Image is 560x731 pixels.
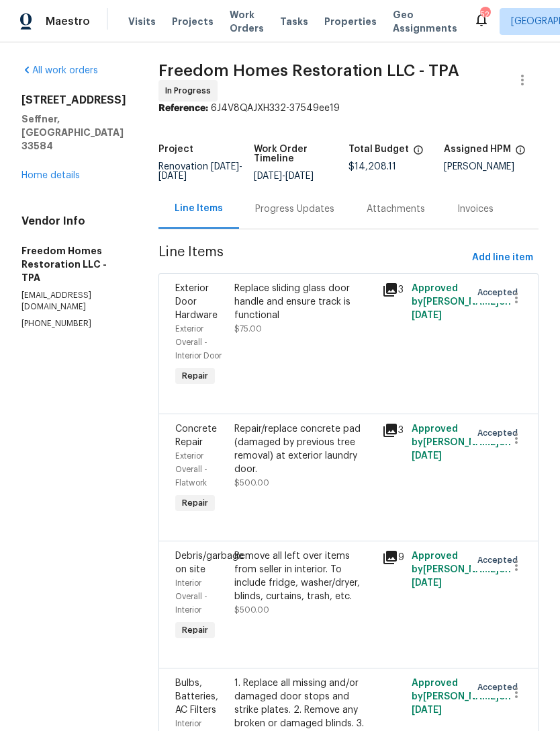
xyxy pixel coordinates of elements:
[382,549,404,566] div: 9
[444,162,539,171] div: [PERSON_NAME]
[254,145,349,163] h5: Work Order Timeline
[348,145,409,154] h5: Total Budget
[477,553,523,567] span: Accepted
[158,162,242,181] span: Renovation
[477,426,523,440] span: Accepted
[348,162,396,171] span: $14,208.11
[480,8,489,22] div: 52
[158,104,208,113] b: Reference:
[412,705,442,715] span: [DATE]
[175,325,222,360] span: Exterior Overall - Interior Door
[280,17,308,26] span: Tasks
[21,318,126,330] p: [PHONE_NUMBER]
[165,84,216,98] span: In Progress
[175,424,217,447] span: Concrete Repair
[254,171,314,181] span: -
[230,8,264,35] span: Work Orders
[412,578,442,588] span: [DATE]
[21,244,126,284] h5: Freedom Homes Restoration LLC - TPA
[285,171,314,181] span: [DATE]
[234,479,269,487] span: $500.00
[175,452,207,487] span: Exterior Overall - Flatwork
[175,284,218,320] span: Exterior Door Hardware
[175,679,218,715] span: Bulbs, Batteries, AC Filters
[412,424,511,461] span: Approved by [PERSON_NAME] on
[21,66,98,75] a: All work orders
[175,202,223,215] div: Line Items
[128,15,156,28] span: Visits
[367,202,425,216] div: Attachments
[46,15,90,28] span: Maestro
[412,679,511,715] span: Approved by [PERSON_NAME] on
[457,202,494,216] div: Invoices
[175,579,207,614] span: Interior Overall - Interior
[234,549,374,603] div: Remove all left over items from seller in interior. To include fridge, washer/dryer, blinds, curt...
[234,325,262,333] span: $75.00
[255,202,334,216] div: Progress Updates
[21,290,126,313] p: [EMAIL_ADDRESS][DOMAIN_NAME]
[412,551,511,588] span: Approved by [PERSON_NAME] on
[211,162,239,171] span: [DATE]
[21,171,80,180] a: Home details
[172,15,214,28] span: Projects
[412,284,511,320] span: Approved by [PERSON_NAME] on
[382,282,404,298] div: 3
[254,171,282,181] span: [DATE]
[158,63,459,79] span: Freedom Homes Restoration LLC - TPA
[177,623,214,637] span: Repair
[467,245,539,270] button: Add line item
[21,112,126,153] h5: Seffner, [GEOGRAPHIC_DATA] 33584
[158,245,467,270] span: Line Items
[412,311,442,320] span: [DATE]
[393,8,457,35] span: Geo Assignments
[158,162,242,181] span: -
[413,145,424,162] span: The total cost of line items that have been proposed by Opendoor. This sum includes line items th...
[382,422,404,438] div: 3
[477,681,523,694] span: Accepted
[21,215,126,228] h4: Vendor Info
[234,422,374,476] div: Repair/replace concrete pad (damaged by previous tree removal) at exterior laundry door.
[515,145,526,162] span: The hpm assigned to this work order.
[444,145,511,154] h5: Assigned HPM
[234,282,374,322] div: Replace sliding glass door handle and ensure track is functional
[21,93,126,107] h2: [STREET_ADDRESS]
[175,551,244,574] span: Debris/garbage on site
[477,286,523,299] span: Accepted
[324,15,377,28] span: Properties
[472,249,533,266] span: Add line item
[177,369,214,383] span: Repair
[234,606,269,614] span: $500.00
[177,496,214,510] span: Repair
[158,102,539,115] div: 6J4V8QAJXH332-37549ee19
[158,145,193,154] h5: Project
[412,451,442,461] span: [DATE]
[158,171,187,181] span: [DATE]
